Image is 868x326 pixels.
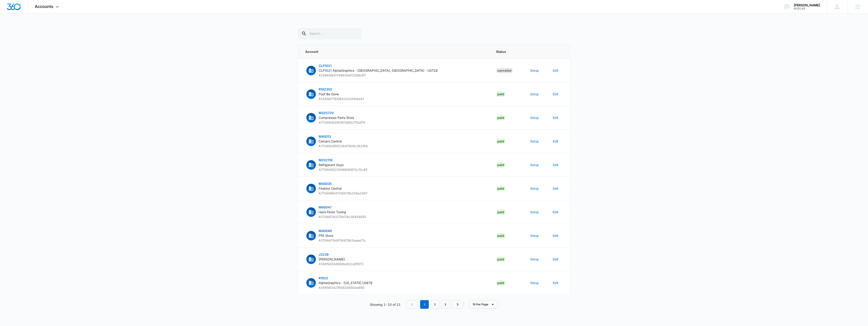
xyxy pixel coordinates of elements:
[530,233,539,238] button: Setup
[319,163,344,167] span: Refrigerant Guys
[319,234,333,238] span: FPE Store
[305,158,367,172] button: M332119Refrigerant GuysA170AN5023946840813c10c65
[794,3,820,7] div: account name
[319,73,366,77] span: A129AN841788630e11208b5f7
[319,69,438,72] span: CLP1021 AlphaGraphics - [GEOGRAPHIC_DATA], [GEOGRAPHIC_DATA] - US728
[305,49,485,54] span: Account
[530,139,539,144] button: Setup
[496,115,506,120] div: Paid
[319,168,367,172] span: A170AN5023946840813c10c65
[530,210,539,214] button: Setup
[305,181,367,196] button: M40035Firebird CentralA170AN6641136478b254a2d97
[319,87,332,91] span: R102302
[319,229,332,233] span: M40040
[553,210,558,214] button: Edit
[553,186,558,191] button: Edit
[794,7,820,10] div: account id
[553,162,558,167] button: Edit
[530,162,539,167] button: Setup
[319,191,367,195] span: A170AN6641136478b254a2d97
[305,63,438,78] button: CLP1021CLP1021 AlphaGraphics - [GEOGRAPHIC_DATA], [GEOGRAPHIC_DATA] - US728A129AN841788630e11208b5f7
[496,49,519,54] span: Status
[553,92,558,96] button: Edit
[319,111,334,115] span: M325720
[319,215,366,219] span: A170AN783276478c38454855
[305,110,365,125] button: M325720Compressor Parts StoreA170AN16290167d89c752af15
[298,28,362,39] input: Search...
[319,262,364,266] span: A1AN54304960be92ca5f972
[553,139,558,144] button: Edit
[530,92,539,96] button: Setup
[319,64,332,68] span: CLP1021
[496,233,506,238] div: Paid
[496,257,506,262] div: Paid
[319,205,332,209] span: M40047
[305,276,372,290] button: R1022AlphaGraphics - [US_STATE] US679A1AN5634216092d850da66b
[319,120,365,124] span: A170AN16290167d89c752af15
[496,68,513,73] div: Canceled
[319,144,368,148] span: A170AN265533647809c382f49
[530,68,539,73] button: Setup
[469,300,498,309] button: 10 Per Page
[530,186,539,191] button: Setup
[496,91,506,97] div: Paid
[319,186,342,190] span: Firebird Central
[319,252,329,256] span: J3239
[35,4,53,9] span: Accounts
[319,97,364,101] span: A12AN871510641cb2d1b6d41
[451,300,464,309] a: Next Page
[553,280,558,285] button: Edit
[496,209,506,215] div: Paid
[319,286,365,289] span: A1AN5634216092d850da66b
[319,158,332,162] span: M332119
[319,281,372,285] span: AlphaGraphics - [US_STATE] US679
[553,68,558,73] button: Edit
[305,87,364,101] button: R102302Poof Be GoneA12AN871510641cb2d1b6d41
[496,280,506,286] div: Paid
[319,139,342,143] span: Camaro Central
[496,162,506,168] div: Paid
[553,233,558,238] button: Edit
[431,300,439,309] a: Page 2
[530,115,539,120] button: Setup
[553,115,558,120] button: Edit
[530,257,539,262] button: Setup
[319,210,346,214] span: Hemi Fever Tuning
[305,205,366,219] button: M40047Hemi Fever TuningA170AN783276478c38454855
[496,139,506,144] div: Paid
[319,135,331,138] span: M40013
[370,302,401,307] p: Showing 1-10 of 21
[305,228,366,243] button: M40040FPE StoreA170AN7849116478b3eaae71c
[305,134,368,148] button: M40013Camaro CentralA170AN265533647809c382f49
[441,300,450,309] a: Page 3
[319,257,345,261] span: [PERSON_NAME]
[496,186,506,191] div: Paid
[553,257,558,262] button: Edit
[406,300,464,309] nav: Pagination
[530,280,539,285] button: Setup
[319,182,332,186] span: M40035
[319,276,328,280] span: R1022
[305,252,364,266] button: J3239[PERSON_NAME]A1AN54304960be92ca5f972
[319,238,366,242] span: A170AN7849116478b3eaae71c
[420,300,429,309] em: 1
[319,92,339,96] span: Poof Be Gone
[319,116,354,120] span: Compressor Parts Store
